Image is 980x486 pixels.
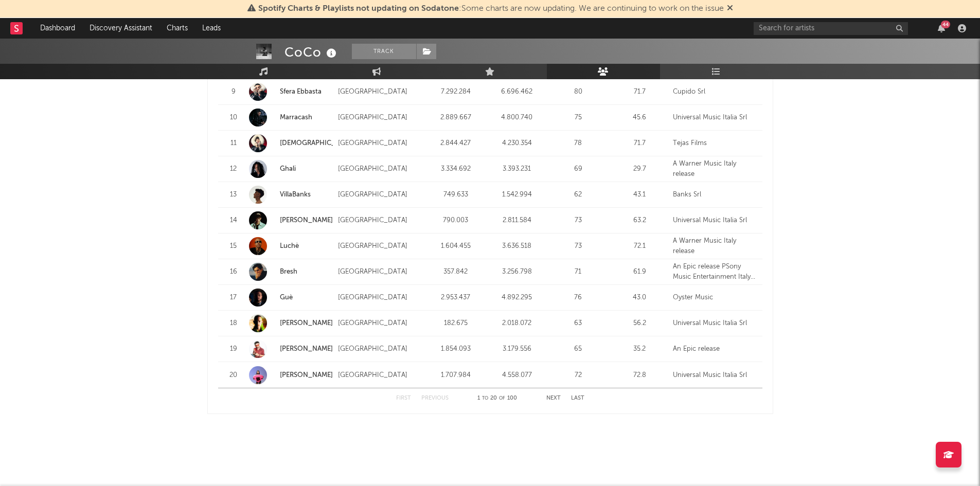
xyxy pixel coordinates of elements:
a: Guè [249,289,333,307]
div: 3.334.692 [427,164,484,174]
a: [DEMOGRAPHIC_DATA] [280,140,355,147]
div: 45.6 [612,113,668,123]
a: Guè [280,294,293,301]
div: 69 [550,164,606,174]
div: 63 [550,318,606,329]
a: Ghali [249,160,333,178]
div: 71 [550,267,606,277]
div: 71.7 [612,138,668,149]
div: Cupido Srl [673,87,757,97]
div: 790.003 [427,215,484,226]
div: [GEOGRAPHIC_DATA] [338,164,422,174]
a: [PERSON_NAME] [249,314,333,332]
a: Marracash [249,109,333,127]
a: Luchè [280,243,299,249]
div: 3.256.798 [489,267,545,277]
div: Universal Music Italia Srl [673,215,757,226]
a: Bresh [280,268,297,275]
div: 11 [223,138,244,149]
a: Sfera Ebbasta [280,88,322,95]
div: 2.889.667 [427,113,484,123]
div: [GEOGRAPHIC_DATA] [338,190,422,200]
div: 12 [223,164,244,174]
div: 71.7 [612,87,668,97]
a: Leads [195,18,228,39]
div: 72 [550,370,606,381]
a: [PERSON_NAME] [280,217,333,224]
div: 2.811.584 [489,215,545,226]
div: 4.558.077 [489,370,545,381]
div: An Epic release PSony Music Entertainment Italy S.p.a. [673,262,757,282]
div: 1.854.093 [427,344,484,354]
div: 2.018.072 [489,318,545,329]
div: 749.633 [427,190,484,200]
div: CoCo [284,44,339,61]
div: A Warner Music Italy release [673,236,757,256]
div: 4.230.354 [489,138,545,149]
span: of [499,396,505,401]
div: [GEOGRAPHIC_DATA] [338,370,422,381]
div: 62 [550,190,606,200]
a: [PERSON_NAME] [280,320,333,327]
div: 72.8 [612,370,668,381]
a: Discovery Assistant [82,18,159,39]
div: 65 [550,344,606,354]
div: 15 [223,241,244,251]
div: 9 [223,87,244,97]
button: Last [571,395,584,401]
a: Luchè [249,237,333,255]
div: Banks Srl [673,190,757,200]
div: 3.636.518 [489,241,545,251]
div: An Epic release [673,344,757,354]
div: 80 [550,87,606,97]
div: 35.2 [612,344,668,354]
div: 182.675 [427,318,484,329]
div: [GEOGRAPHIC_DATA] [338,138,422,149]
a: [DEMOGRAPHIC_DATA] [249,134,333,152]
div: 357.842 [427,267,484,277]
div: 20 [223,370,244,381]
div: Oyster Music [673,293,757,303]
div: 1.707.984 [427,370,484,381]
div: 3.179.556 [489,344,545,354]
a: Sfera Ebbasta [249,83,333,101]
div: 6.696.462 [489,87,545,97]
div: [GEOGRAPHIC_DATA] [338,318,422,329]
div: 19 [223,344,244,354]
a: [PERSON_NAME] [280,346,333,352]
div: 61.9 [612,267,668,277]
div: 17 [223,293,244,303]
div: 10 [223,113,244,123]
div: 73 [550,241,606,251]
a: [PERSON_NAME] [249,211,333,229]
button: Next [546,395,561,401]
button: Track [352,44,416,59]
div: 13 [223,190,244,200]
div: [GEOGRAPHIC_DATA] [338,87,422,97]
div: 72.1 [612,241,668,251]
a: Ghali [280,166,296,172]
a: [PERSON_NAME] [249,340,333,358]
a: Marracash [280,114,312,121]
div: 56.2 [612,318,668,329]
a: VillaBanks [280,191,311,198]
a: Bresh [249,263,333,281]
input: Search for artists [754,22,908,35]
div: 78 [550,138,606,149]
button: Previous [421,395,449,401]
div: [GEOGRAPHIC_DATA] [338,267,422,277]
div: Universal Music Italia Srl [673,370,757,381]
div: 73 [550,215,606,226]
div: Tejas Films [673,138,757,149]
div: 76 [550,293,606,303]
div: 75 [550,113,606,123]
div: A Warner Music Italy release [673,159,757,179]
div: 3.393.231 [489,164,545,174]
div: [GEOGRAPHIC_DATA] [338,344,422,354]
a: VillaBanks [249,186,333,204]
div: 18 [223,318,244,329]
div: 43.0 [612,293,668,303]
div: 1.604.455 [427,241,484,251]
button: First [396,395,411,401]
button: 44 [938,24,945,32]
